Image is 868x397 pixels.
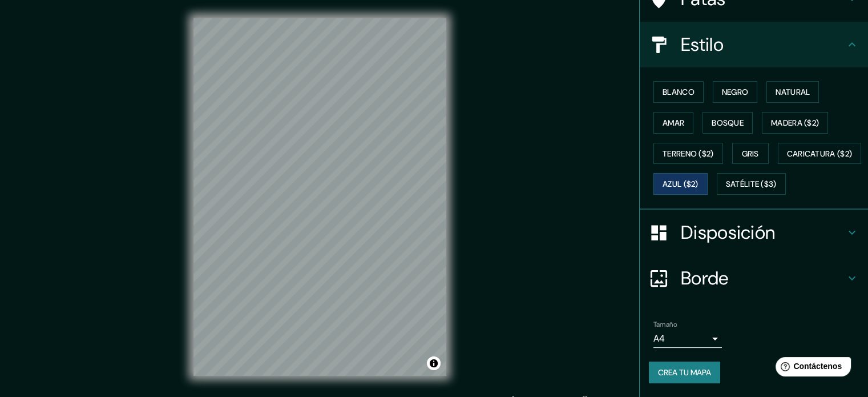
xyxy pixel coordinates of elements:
[658,367,711,378] font: Crea tu mapa
[653,173,708,195] button: Azul ($2)
[653,320,677,329] font: Tamaño
[766,352,855,384] iframe: Lanzador de widgets de ayuda
[653,330,722,348] div: A4
[663,179,699,190] font: Azul ($2)
[732,143,769,165] button: Gris
[663,87,695,97] font: Blanco
[653,81,704,103] button: Blanco
[726,179,777,190] font: Satélite ($3)
[766,81,819,103] button: Natural
[640,255,868,301] div: Borde
[778,143,862,165] button: Caricatura ($2)
[649,362,720,383] button: Crea tu mapa
[771,118,819,128] font: Madera ($2)
[717,173,786,195] button: Satélite ($3)
[653,143,723,165] button: Terreno ($2)
[640,22,868,67] div: Estilo
[713,81,758,103] button: Negro
[681,266,729,290] font: Borde
[762,112,828,134] button: Madera ($2)
[653,332,665,344] font: A4
[663,118,684,128] font: Amar
[712,118,744,128] font: Bosque
[427,356,441,370] button: Activar o desactivar atribución
[787,149,853,159] font: Caricatura ($2)
[776,87,810,97] font: Natural
[681,220,775,244] font: Disposición
[663,149,714,159] font: Terreno ($2)
[722,87,749,97] font: Negro
[703,112,753,134] button: Bosque
[640,210,868,255] div: Disposición
[681,33,724,57] font: Estilo
[742,149,759,159] font: Gris
[653,112,693,134] button: Amar
[193,18,446,376] canvas: Mapa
